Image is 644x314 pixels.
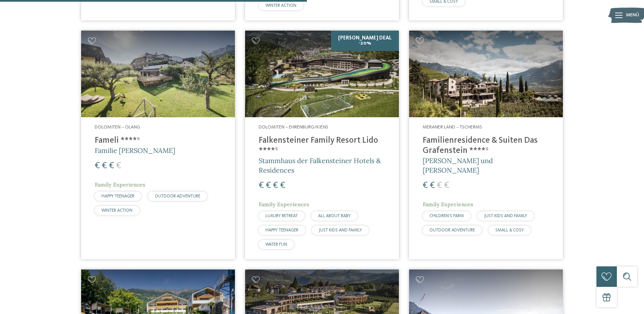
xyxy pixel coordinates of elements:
span: € [430,181,435,190]
span: WINTER ACTION [102,208,132,213]
span: Family Experiences [423,201,473,208]
h4: Falkensteiner Family Resort Lido ****ˢ [259,136,385,156]
span: JUST KIDS AND FAMILY [319,228,362,232]
img: Familienhotels gesucht? Hier findet ihr die besten! [81,31,235,117]
span: Stammhaus der Falkensteiner Hotels & Residences [259,156,381,174]
span: Family Experiences [259,201,309,208]
span: € [109,161,114,170]
span: HAPPY TEENAGER [265,228,298,232]
span: Meraner Land – Tscherms [423,125,482,129]
span: Family Experiences [95,181,145,188]
img: Familienhotels gesucht? Hier findet ihr die besten! [245,31,399,117]
span: € [423,181,428,190]
span: € [95,161,100,170]
h4: Familienresidence & Suiten Das Grafenstein ****ˢ [423,136,549,156]
span: WINTER ACTION [265,3,296,8]
span: OUTDOOR ADVENTURE [155,194,200,198]
span: LUXURY RETREAT [265,214,298,218]
a: Familienhotels gesucht? Hier findet ihr die besten! Dolomiten – Olang Fameli ****ˢ Familie [PERSO... [81,31,235,259]
span: OUTDOOR ADVENTURE [429,228,475,232]
span: SMALL & COSY [495,228,524,232]
span: Dolomiten – Ehrenburg/Kiens [259,125,328,129]
img: Familienhotels gesucht? Hier findet ihr die besten! [409,31,563,117]
span: WATER FUN [265,242,287,247]
span: HAPPY TEENAGER [102,194,134,198]
span: CHILDREN’S FARM [429,214,464,218]
span: € [437,181,442,190]
a: Familienhotels gesucht? Hier findet ihr die besten! [PERSON_NAME] Deal -20% Dolomiten – Ehrenburg... [245,31,399,259]
span: € [444,181,449,190]
span: Familie [PERSON_NAME] [95,146,175,155]
a: Familienhotels gesucht? Hier findet ihr die besten! Meraner Land – Tscherms Familienresidence & S... [409,31,563,259]
span: € [266,181,271,190]
span: JUST KIDS AND FAMILY [484,214,527,218]
span: Dolomiten – Olang [95,125,140,129]
span: [PERSON_NAME] und [PERSON_NAME] [423,156,493,174]
span: € [259,181,264,190]
span: € [280,181,285,190]
span: € [273,181,278,190]
span: € [102,161,107,170]
span: € [116,161,121,170]
span: ALL ABOUT BABY [318,214,351,218]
